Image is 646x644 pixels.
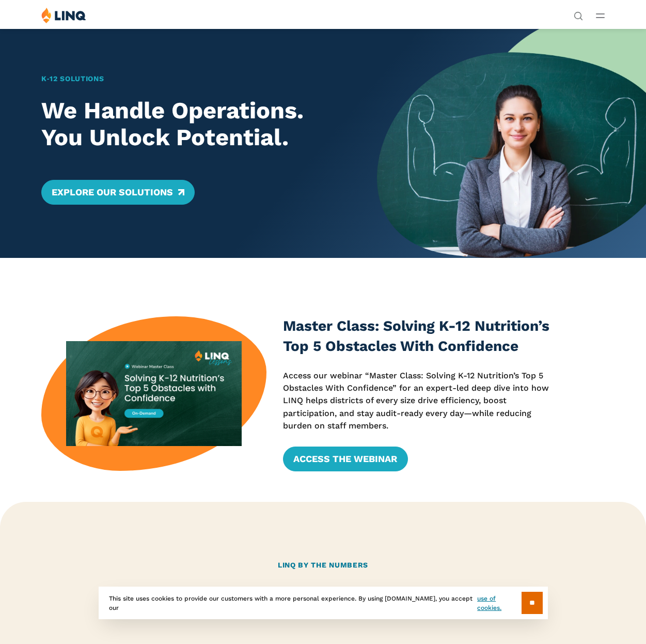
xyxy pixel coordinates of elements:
a: use of cookies. [477,594,521,612]
nav: Utility Navigation [574,7,583,20]
div: This site uses cookies to provide our customers with a more personal experience. By using [DOMAIN... [99,587,548,619]
img: Home Banner [377,28,646,258]
h2: LINQ By the Numbers [41,560,605,571]
h2: We Handle Operations. You Unlock Potential. [41,97,351,151]
img: LINQ | K‑12 Software [41,7,86,23]
p: Access our webinar “Master Class: Solving K-12 Nutrition’s Top 5 Obstacles With Confidence” for a... [283,370,556,433]
a: Access the Webinar [283,447,407,471]
h2: The K‑12 Business Platform [41,584,605,604]
button: Open Main Menu [596,10,605,21]
h1: K‑12 Solutions [41,73,351,84]
button: Open Search Bar [574,10,583,20]
a: Explore Our Solutions [41,180,195,205]
h3: Master Class: Solving K-12 Nutrition’s Top 5 Obstacles With Confidence [283,316,556,357]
